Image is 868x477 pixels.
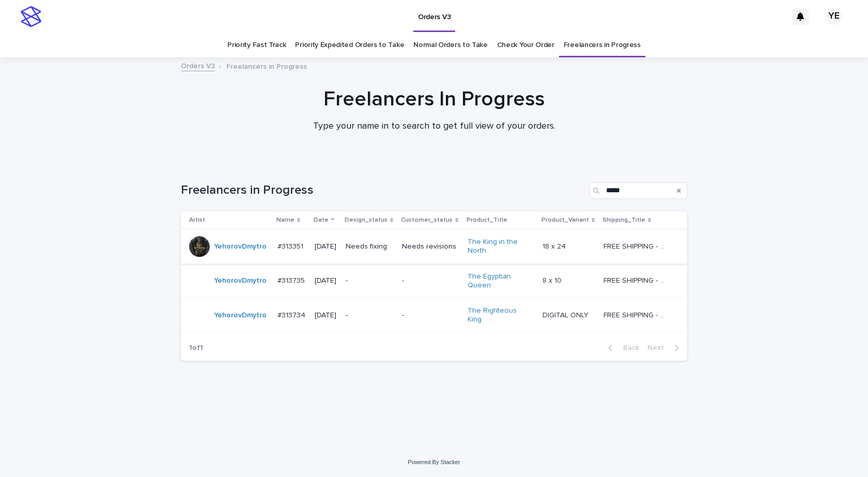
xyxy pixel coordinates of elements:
p: - [402,276,459,285]
a: YehorovDmytro [214,242,267,251]
p: Name [276,214,295,226]
p: FREE SHIPPING - preview in 1-2 business days, after your approval delivery will take 5-10 b.d. [603,309,670,320]
a: Priority Expedited Orders to Take [295,33,404,57]
p: Type your name in to search to get full view of your orders. [227,121,641,132]
p: Date [314,214,329,226]
a: YehorovDmytro [214,276,267,285]
p: Shipping_Title [602,214,645,226]
p: Customer_status [401,214,453,226]
button: Back [600,343,643,352]
p: Design_status [345,214,388,226]
p: [DATE] [315,276,337,285]
img: stacker-logo-s-only.png [21,6,41,27]
p: Needs fixing [346,242,394,251]
p: Freelancers in Progress [226,60,307,71]
a: The Egyptian Queen [468,272,532,290]
p: - [402,311,459,320]
p: DIGITAL ONLY [542,309,591,320]
span: Back [617,344,639,351]
p: Needs revisions [402,242,459,251]
p: FREE SHIPPING - preview in 1-2 business days, after your approval delivery will take 5-10 b.d. [603,240,670,251]
p: FREE SHIPPING - preview in 1-2 business days, after your approval delivery will take 5-10 b.d. [603,274,670,285]
button: Next [643,343,687,352]
a: Check Your Order [497,33,554,57]
p: Artist [189,214,205,226]
a: The King in the North [468,238,532,255]
a: Powered By Stacker [408,459,460,465]
a: The Righteous King [468,306,532,324]
input: Search [589,182,687,199]
p: #313734 [277,309,307,320]
p: 8 x 10 [542,274,564,285]
a: YehorovDmytro [214,311,267,320]
p: - [346,311,394,320]
p: #313351 [277,240,305,251]
p: Product_Variant [541,214,589,226]
tr: YehorovDmytro #313735#313735 [DATE]--The Egyptian Queen 8 x 108 x 10 FREE SHIPPING - preview in 1... [181,264,687,298]
p: [DATE] [315,242,337,251]
tr: YehorovDmytro #313351#313351 [DATE]Needs fixingNeeds revisionsThe King in the North 18 x 2418 x 2... [181,229,687,264]
a: Orders V3 [181,59,215,71]
p: - [346,276,394,285]
p: 1 of 1 [181,335,211,361]
p: Product_Title [467,214,507,226]
h1: Freelancers in Progress [181,183,585,198]
p: [DATE] [315,311,337,320]
tr: YehorovDmytro #313734#313734 [DATE]--The Righteous King DIGITAL ONLYDIGITAL ONLY FREE SHIPPING - ... [181,298,687,333]
div: YE [826,8,842,25]
p: 18 x 24 [542,240,568,251]
p: #313735 [277,274,307,285]
a: Normal Orders to Take [413,33,488,57]
h1: Freelancers In Progress [181,87,687,112]
span: Next [647,344,670,351]
a: Freelancers in Progress [564,33,641,57]
a: Priority Fast Track [227,33,286,57]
